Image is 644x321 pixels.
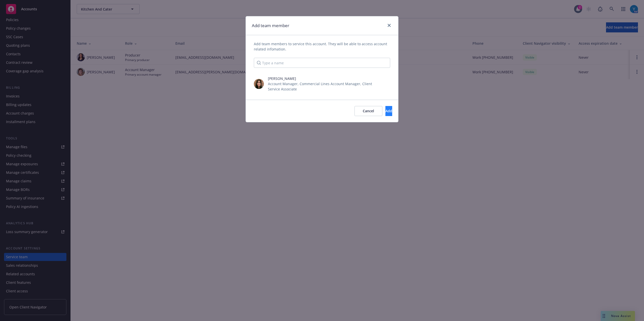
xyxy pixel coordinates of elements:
[268,76,380,81] span: [PERSON_NAME]
[385,109,392,113] span: Add
[354,106,382,116] button: Cancel
[254,79,264,89] img: photo
[254,58,390,68] input: Type a name
[246,74,398,94] div: photo[PERSON_NAME]Account Manager, Commercial Lines Account Manager, Client Service Associate
[363,109,374,113] span: Cancel
[252,22,289,29] h1: Add team member
[386,22,392,28] a: close
[385,106,392,116] button: Add
[268,81,380,92] span: Account Manager, Commercial Lines Account Manager, Client Service Associate
[254,41,390,52] span: Add team members to service this account. They will be able to access account related infomation.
